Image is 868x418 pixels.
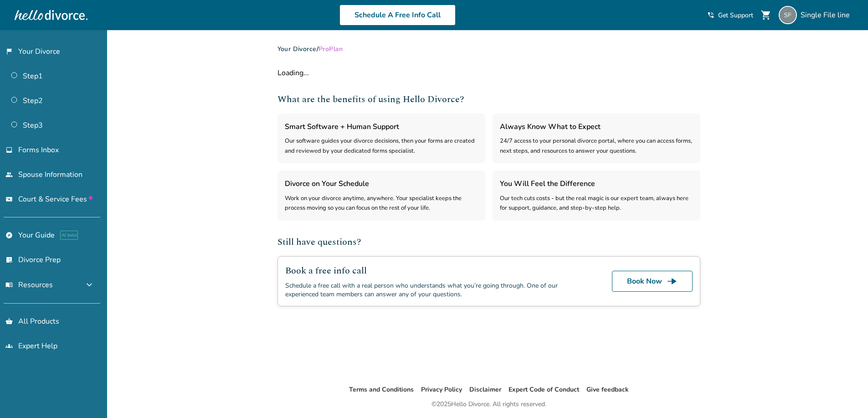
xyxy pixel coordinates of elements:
div: Schedule a free call with a real person who understands what you’re going through. One of our exp... [285,281,590,299]
a: Book Nowline_end_arrow [612,271,693,292]
li: Disclaimer [469,384,501,395]
span: people [5,171,13,178]
span: Forms Inbox [18,145,59,155]
span: shopping_basket [5,318,13,325]
h2: Book a free info call [285,264,590,278]
h3: You Will Feel the Difference [500,178,693,190]
a: Privacy Policy [421,385,462,394]
h2: What are the benefits of using Hello Divorce? [277,93,700,106]
span: AI beta [60,231,78,240]
span: universal_currency_alt [5,196,13,203]
span: Get Support [718,11,753,20]
a: Terms and Conditions [349,385,414,394]
h2: Still have questions? [277,235,700,249]
span: Court & Service Fees [18,194,92,204]
span: Resources [5,280,53,290]
h3: Divorce on Your Schedule [285,178,478,190]
h3: Smart Software + Human Support [285,121,478,133]
img: singlefileline@hellodivorce.com [779,6,797,24]
span: groups [5,342,13,350]
div: / [277,45,700,53]
span: expand_more [84,279,95,290]
div: Our tech cuts costs - but the real magic is our expert team, always here for support, guidance, a... [500,194,693,213]
div: © 2025 Hello Divorce. All rights reserved. [431,399,546,410]
a: phone_in_talkGet Support [707,11,753,20]
div: Work on your divorce anytime, anywhere. Your specialist keeps the process moving so you can focus... [285,194,478,213]
a: Schedule A Free Info Call [339,5,456,26]
li: Give feedback [586,384,629,395]
span: flag_2 [5,48,13,55]
span: Pro Plan [318,45,343,53]
span: list_alt_check [5,256,13,263]
span: explore [5,232,13,239]
div: Our software guides your divorce decisions, then your forms are created and reviewed by your dedi... [285,136,478,156]
span: Single File line [801,10,853,20]
h3: Always Know What to Expect [500,121,693,133]
span: inbox [5,146,13,154]
div: Loading... [277,68,700,78]
div: 24/7 access to your personal divorce portal, where you can access forms, next steps, and resource... [500,136,693,156]
a: Expert Code of Conduct [508,385,579,394]
span: line_end_arrow [667,276,678,287]
span: shopping_cart [760,10,771,21]
a: Your Divorce [277,45,317,53]
span: phone_in_talk [707,11,714,19]
span: menu_book [5,281,13,289]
